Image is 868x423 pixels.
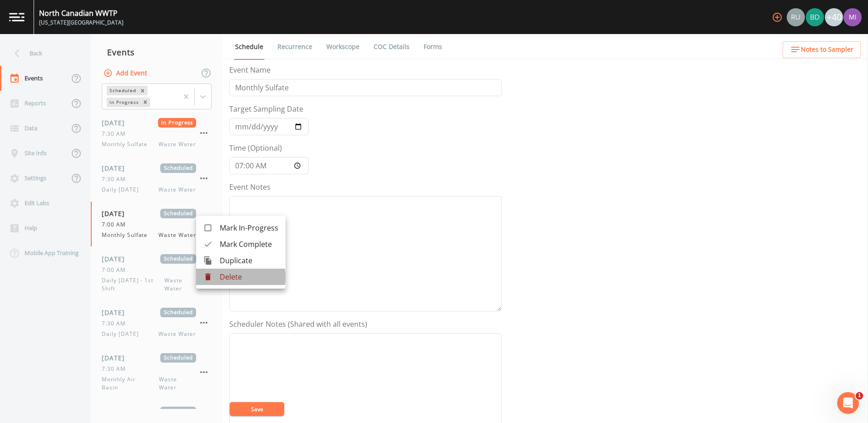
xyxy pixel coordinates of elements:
span: Mark In-Progress [220,222,278,233]
span: Duplicate [220,255,278,266]
span: 1 [856,392,863,399]
span: Mark Complete [220,239,278,250]
p: Delete [220,271,278,282]
iframe: Intercom live chat [837,392,859,414]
